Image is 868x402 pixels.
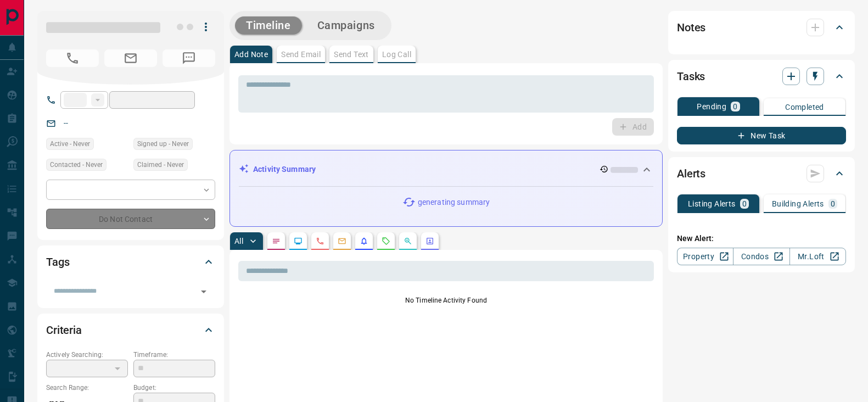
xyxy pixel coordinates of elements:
[382,237,390,245] svg: Requests
[46,321,82,339] h2: Criteria
[137,159,184,170] span: Claimed - Never
[50,138,90,149] span: Active - Never
[338,237,346,245] svg: Emails
[742,200,747,208] p: 0
[133,350,215,360] p: Timeframe:
[294,237,303,245] svg: Lead Browsing Activity
[253,164,316,175] p: Activity Summary
[316,237,324,245] svg: Calls
[46,317,215,343] div: Criteria
[235,16,302,35] button: Timeline
[789,248,846,265] a: Mr.Loft
[133,383,215,393] p: Budget:
[688,200,736,208] p: Listing Alerts
[306,16,386,35] button: Campaigns
[677,63,846,90] div: Tasks
[677,19,705,36] h2: Notes
[772,200,824,208] p: Building Alerts
[50,159,103,170] span: Contacted - Never
[272,237,281,245] svg: Notes
[733,248,789,265] a: Condos
[677,165,705,182] h2: Alerts
[46,209,215,229] div: Do Not Contact
[46,350,128,360] p: Actively Searching:
[234,51,268,58] p: Add Note
[425,237,434,245] svg: Agent Actions
[46,49,99,67] span: No Number
[677,160,846,187] div: Alerts
[137,138,189,149] span: Signed up - Never
[238,295,654,305] p: No Timeline Activity Found
[46,249,215,275] div: Tags
[46,253,69,271] h2: Tags
[64,119,68,127] a: --
[46,383,128,393] p: Search Range:
[677,248,733,265] a: Property
[418,197,490,208] p: generating summary
[677,233,846,244] p: New Alert:
[404,237,412,245] svg: Opportunities
[831,200,835,208] p: 0
[785,103,824,111] p: Completed
[104,49,157,67] span: No Email
[677,14,846,41] div: Notes
[239,159,653,180] div: Activity Summary
[196,284,211,299] button: Open
[677,127,846,144] button: New Task
[234,237,243,245] p: All
[697,103,726,110] p: Pending
[733,103,737,110] p: 0
[677,68,705,85] h2: Tasks
[360,237,368,245] svg: Listing Alerts
[163,49,215,67] span: No Number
